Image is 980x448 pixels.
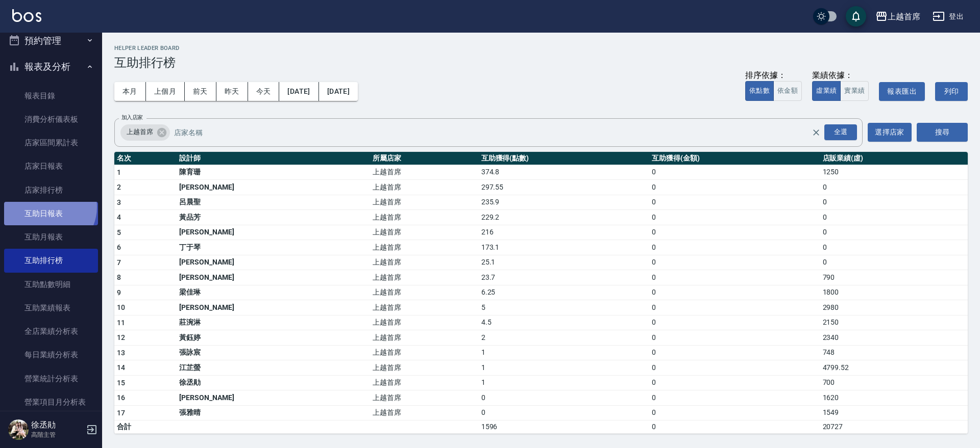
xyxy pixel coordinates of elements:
[370,405,478,420] td: 上越首席
[820,152,968,165] th: 店販業績(虛)
[370,270,478,285] td: 上越首席
[370,390,478,406] td: 上越首席
[479,240,649,255] td: 173.1
[871,6,924,27] button: 上越首席
[820,315,968,330] td: 2150
[820,180,968,195] td: 0
[840,81,869,101] button: 實業績
[319,82,358,101] button: [DATE]
[820,405,968,420] td: 1549
[370,285,478,300] td: 上越首席
[370,345,478,360] td: 上越首席
[370,165,478,180] td: 上越首席
[820,165,968,180] td: 1250
[812,81,841,101] button: 虛業績
[649,390,820,406] td: 0
[809,125,823,140] button: Clear
[117,349,126,357] span: 13
[117,258,121,267] span: 7
[177,390,370,406] td: [PERSON_NAME]
[114,56,968,70] h3: 互助排行榜
[370,315,478,330] td: 上越首席
[649,420,820,434] td: 0
[820,195,968,210] td: 0
[479,315,649,330] td: 4.5
[4,249,98,272] a: 互助排行榜
[649,180,820,195] td: 0
[773,81,802,101] button: 依金額
[846,6,866,27] button: save
[177,165,370,180] td: 陳育珊
[649,285,820,300] td: 0
[820,225,968,240] td: 0
[177,315,370,330] td: 莊涴淋
[117,393,126,402] span: 16
[649,300,820,315] td: 0
[649,375,820,390] td: 0
[4,131,98,154] a: 店家區間累計表
[370,210,478,225] td: 上越首席
[4,202,98,225] a: 互助日報表
[177,345,370,360] td: 張詠宸
[4,108,98,131] a: 消費分析儀表板
[146,82,185,101] button: 上個月
[177,360,370,376] td: 江芷螢
[177,330,370,346] td: 黃鈺婷
[479,360,649,376] td: 1
[177,270,370,285] td: [PERSON_NAME]
[4,225,98,249] a: 互助月報表
[820,420,968,434] td: 20727
[117,228,121,236] span: 5
[822,122,859,142] button: Open
[812,70,869,81] div: 業績依據：
[117,183,121,191] span: 2
[479,152,649,165] th: 互助獲得(點數)
[177,375,370,390] td: 徐丞勛
[4,154,98,178] a: 店家日報表
[649,225,820,240] td: 0
[820,240,968,255] td: 0
[4,390,98,414] a: 營業項目月分析表
[479,285,649,300] td: 6.25
[649,152,820,165] th: 互助獲得(金額)
[370,152,478,165] th: 所屬店家
[177,300,370,315] td: [PERSON_NAME]
[928,7,968,26] button: 登出
[370,240,478,255] td: 上越首席
[177,180,370,195] td: [PERSON_NAME]
[114,45,968,51] h2: Helper Leader Board
[479,210,649,225] td: 229.2
[31,430,83,439] p: 高階主管
[649,330,820,346] td: 0
[185,82,216,101] button: 前天
[4,84,98,108] a: 報表目錄
[370,300,478,315] td: 上越首席
[177,225,370,240] td: [PERSON_NAME]
[820,285,968,300] td: 1800
[114,82,146,101] button: 本月
[649,195,820,210] td: 0
[8,419,29,440] img: Person
[117,333,126,341] span: 12
[820,360,968,376] td: 4799.52
[114,420,177,434] td: 合計
[117,288,121,297] span: 9
[370,330,478,346] td: 上越首席
[4,54,98,80] button: 報表及分析
[177,405,370,420] td: 張雅晴
[649,405,820,420] td: 0
[120,124,170,141] div: 上越首席
[4,178,98,202] a: 店家排行榜
[479,195,649,210] td: 235.9
[177,195,370,210] td: 呂晨聖
[279,82,318,101] button: [DATE]
[117,243,121,251] span: 6
[121,114,143,121] label: 加入店家
[370,360,478,376] td: 上越首席
[888,10,920,23] div: 上越首席
[479,270,649,285] td: 23.7
[820,300,968,315] td: 2980
[917,123,968,142] button: 搜尋
[370,180,478,195] td: 上越首席
[4,273,98,296] a: 互助點數明細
